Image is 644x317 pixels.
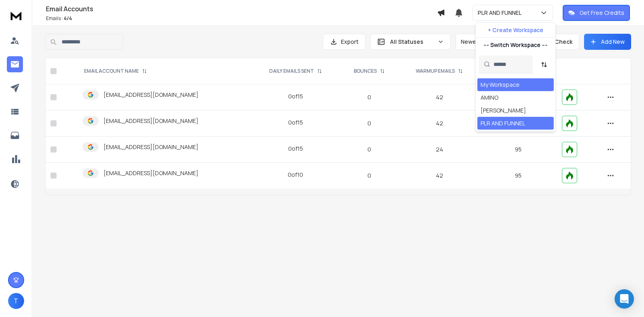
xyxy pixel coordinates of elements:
[103,117,198,125] p: [EMAIL_ADDRESS][DOMAIN_NAME]
[103,169,198,177] p: [EMAIL_ADDRESS][DOMAIN_NAME]
[481,94,498,102] div: AMINO
[345,119,394,127] p: 0
[323,34,365,50] button: Export
[488,26,543,34] p: + Create Workspace
[345,172,394,180] p: 0
[8,293,24,309] button: T
[481,106,526,115] div: [PERSON_NAME]
[456,34,508,50] button: Newest
[8,8,24,23] img: logo
[288,119,303,127] div: 0 of 15
[483,41,547,49] p: --- Switch Workspace ---
[46,4,437,14] h1: Email Accounts
[480,163,557,189] td: 95
[46,15,437,22] p: Emails :
[480,137,557,163] td: 95
[288,145,303,153] div: 0 of 15
[476,23,555,37] button: + Create Workspace
[399,84,480,110] td: 42
[345,93,394,101] p: 0
[481,119,525,127] div: PLR AND FUNNEL
[288,171,303,179] div: 0 of 10
[103,143,198,151] p: [EMAIL_ADDRESS][DOMAIN_NAME]
[399,163,480,189] td: 42
[615,289,634,309] div: Open Intercom Messenger
[390,38,434,46] p: All Statuses
[354,68,377,74] p: BOUNCES
[399,110,480,137] td: 42
[345,145,394,153] p: 0
[584,34,631,50] button: Add New
[580,9,624,17] p: Get Free Credits
[103,91,198,99] p: [EMAIL_ADDRESS][DOMAIN_NAME]
[399,137,480,163] td: 24
[481,81,520,89] div: My Workspace
[84,68,147,74] div: EMAIL ACCOUNT NAME
[563,5,630,21] button: Get Free Credits
[478,9,525,17] p: PLR AND FUNNEL
[416,68,455,74] p: WARMUP EMAILS
[269,68,314,74] p: DAILY EMAILS SENT
[64,15,72,22] span: 4 / 4
[536,56,552,72] button: Sort by Sort A-Z
[288,92,303,100] div: 0 of 15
